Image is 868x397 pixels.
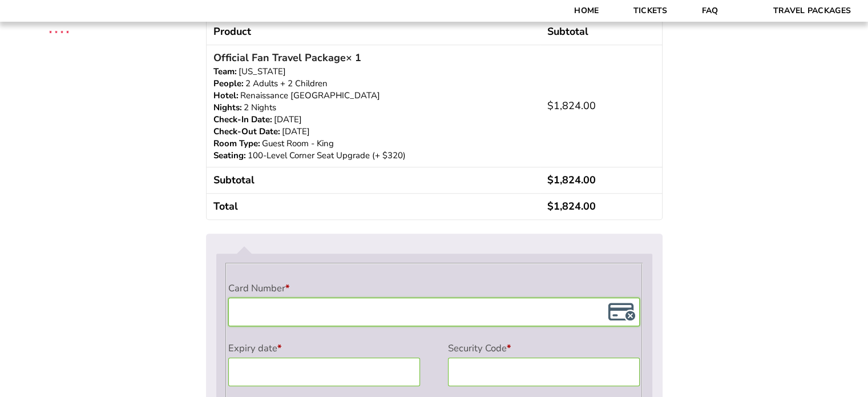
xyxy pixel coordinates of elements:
[228,279,640,298] label: Card Number
[207,167,541,193] th: Subtotal
[213,90,239,102] dt: Hotel:
[547,173,596,187] bdi: 1,824.00
[213,78,534,90] p: 2 Adults + 2 Children
[213,114,272,126] dt: Check-In Date:
[454,360,641,384] iframe: Secure Credit Card Frame - CVV
[213,66,237,78] dt: Team:
[213,138,260,150] dt: Room Type:
[547,173,554,187] span: $
[285,282,289,295] abbr: required
[507,342,511,355] abbr: required
[213,90,534,102] p: Renaissance [GEOGRAPHIC_DATA]
[213,102,534,114] p: 2 Nights
[213,150,534,162] p: 100-Level Corner Seat Upgrade (+ $320)
[213,138,534,150] p: Guest Room - King
[547,199,554,213] span: $
[213,102,242,114] dt: Nights:
[234,300,641,324] iframe: Secure Credit Card Frame - Credit Card Number
[213,114,534,126] p: [DATE]
[277,342,281,355] abbr: required
[547,99,554,113] span: $
[547,99,596,113] bdi: 1,824.00
[34,6,84,55] img: CBS Sports Thanksgiving Classic
[213,66,534,78] p: [US_STATE]
[213,126,534,138] p: [DATE]
[213,150,246,162] dt: Seating:
[207,193,541,219] th: Total
[448,339,640,358] label: Security Code
[346,51,361,65] strong: × 1
[547,199,596,213] bdi: 1,824.00
[213,78,244,90] dt: People:
[213,126,280,138] dt: Check-Out Date:
[228,339,420,358] label: Expiry date
[207,45,541,167] td: Official Fan Travel Package
[207,19,541,45] th: Product
[234,360,421,384] iframe: Secure Credit Card Frame - Expiration Date
[540,19,661,45] th: Subtotal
